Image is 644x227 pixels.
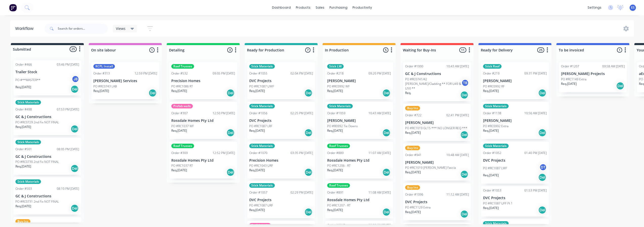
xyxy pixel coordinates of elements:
[524,188,547,193] div: 01:53 PM [DATE]
[93,84,117,89] p: PO #RC0743 LAB
[13,60,81,96] div: Order #46603:46 PM [DATE]Trailer StockPO #**MASTER**JBReq.[DATE]Del
[405,160,469,165] p: [PERSON_NAME]
[405,77,461,91] p: PO #RC0741/42 [PERSON_NAME]/Cladding ** FOR U49 & U50 **
[249,64,275,69] div: Stick Materials
[15,147,32,152] div: Order #501
[483,144,509,148] div: Stick Materials
[15,62,32,67] div: Order #466
[249,151,267,155] div: Order #1070
[602,64,625,69] div: 09:58 AM [DATE]
[483,111,501,116] div: Order #1138
[368,111,391,116] div: 10:43 AM [DATE]
[382,168,390,176] div: Del
[327,84,350,89] p: PO #RC0992 WF
[327,119,391,123] p: [PERSON_NAME]
[15,164,31,169] p: Req. [DATE]
[57,147,79,152] div: 08:05 PM [DATE]
[483,71,500,76] div: Order #219
[15,85,31,89] p: Req. [DATE]
[483,64,502,69] div: Stick Roof
[15,100,41,105] div: Stick Materials
[481,62,549,99] div: Stick RoofOrder #21909:31 PM [DATE][PERSON_NAME]PO #RC0992 RFReq.[DATE]Del
[213,151,235,155] div: 12:52 PM [DATE]
[483,151,501,155] div: Order #1052
[481,102,549,139] div: Stick MaterialsOrder #113810:56 AM [DATE][PERSON_NAME]PO #RC0992 ExtraReq.[DATE]Del
[446,192,469,197] div: 11:12 AM [DATE]
[460,210,468,218] div: Del
[304,89,313,97] div: Del
[327,144,350,148] div: Roof Trusses
[15,160,59,164] p: PO #RC0730 2nd Fix NOT FINAL
[171,79,235,83] p: Precision Homes
[403,144,471,181] div: Buy InsOrder #94110:48 AM [DATE][PERSON_NAME]PO #RC1019 [PERSON_NAME] FasciaReq.[DATE]Del
[171,124,194,128] p: PO #RC1037 WF
[247,181,315,218] div: Stick MaterialsOrder #105702:29 PM [DATE]DVC ProjectsPO #RC1087 URFReq.[DATE]Del
[327,208,343,212] p: Req. [DATE]
[15,219,30,224] div: Buy Ins
[483,201,513,206] p: PO #RC1087 UFF Pt 1
[57,107,79,112] div: 07:53 PM [DATE]
[13,98,81,135] div: Stick MaterialsOrder #49807:53 PM [DATE]GC & J ConstructionsPO #RC0729 2nd Fix NOT FINALReq.[DATE...
[293,4,313,11] div: products
[403,62,471,101] div: Order #100010:43 AM [DATE]GC & J ConstructionsPO #RC0741/42 [PERSON_NAME]/Cladding ** FOR U49 & U...
[483,221,509,226] div: Stick Materials
[13,138,81,175] div: Stick MaterialsOrder #50108:05 PM [DATE]GC & J ConstructionsPO #RC0730 2nd Fix NOT FINALReq.[DATE...
[585,4,604,11] div: settings
[382,89,390,97] div: Del
[169,102,237,139] div: Prefab wallsOrder #30712:50 PM [DATE]Rossdale Homes Pty LtdPO #RC1037 WFReq.[DATE]Del
[561,77,586,82] p: PO #RC1149 Extra
[171,163,193,168] p: PO #RC1037 RT
[539,163,547,171] div: DT
[171,64,194,69] div: Roof Trusses
[483,166,507,171] p: PO #RC1087 LWF
[327,128,343,133] p: Req. [DATE]
[561,82,577,86] p: Req. [DATE]
[93,89,109,93] p: Req. [DATE]
[57,62,79,67] div: 03:46 PM [DATE]
[350,4,375,11] div: productivity
[405,210,421,214] p: Req. [DATE]
[290,190,313,195] div: 02:29 PM [DATE]
[561,72,625,76] p: [PERSON_NAME] Projects
[481,142,549,184] div: Stick MaterialsOrder #105201:40 PM [DATE]DVC ProjectsPO #RC1087 LWFDTReq.[DATE]Del
[616,82,624,90] div: Del
[368,190,391,195] div: 11:08 AM [DATE]
[116,26,126,31] span: Views
[403,104,471,141] div: Buy InsOrder #72202:41 PM [DATE][PERSON_NAME]PO #RC1019 GL15 *** NO LONGER REQ ***Req.[DATE]Del
[249,128,265,133] p: Req. [DATE]
[247,102,315,139] div: Stick MaterialsOrder #105602:25 PM [DATE]DVC ProjectsPO #RC1087 LRFReq.[DATE]Del
[226,89,235,97] div: Del
[58,24,108,34] input: Search for orders...
[171,144,194,148] div: Roof Trusses
[403,183,471,220] div: Buy InsOrder #109611:12 AM [DATE]DVC ProjectsPO #RC1129 ExtraReq.[DATE]Del
[483,89,499,93] p: Req. [DATE]
[325,142,393,179] div: Roof TrussesOrder #88911:07 AM [DATE]Rossdale Homes Pty LtdPO #RC1206 - RTReq.[DATE]Del
[327,158,391,163] p: Rossdale Homes Pty Ltd
[169,142,237,179] div: Roof TrussesOrder #30912:52 PM [DATE]Rossdale Homes Pty LtdPO #RC1037 RTReq.[DATE]Del
[483,128,499,133] p: Req. [DATE]
[226,129,235,137] div: Del
[213,71,235,76] div: 09:05 PM [DATE]
[304,168,313,176] div: Del
[249,208,265,212] p: Req. [DATE]
[524,71,547,76] div: 09:31 PM [DATE]
[327,203,350,208] p: PO #RC1207 - RT
[460,170,468,178] div: Del
[249,124,272,128] p: PO #RC1087 LRF
[249,203,273,208] p: PO #RC1087 URF
[15,186,32,191] div: Order #503
[327,71,344,76] div: Order #218
[368,71,391,76] div: 09:20 PM [DATE]
[327,64,344,69] div: Stick LW
[327,111,345,116] div: Order #1059
[327,183,350,188] div: Roof Trusses
[171,104,193,108] div: Prefab walls
[304,208,313,216] div: Del
[483,119,547,123] p: [PERSON_NAME]
[405,113,422,118] div: Order #722
[405,146,420,150] div: Buy Ins
[313,4,327,11] div: sales
[327,89,343,93] p: Req. [DATE]
[483,158,547,163] p: DVC Projects
[71,125,79,133] div: Del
